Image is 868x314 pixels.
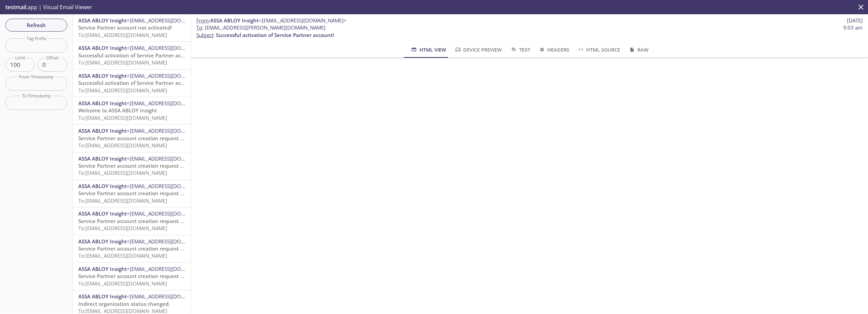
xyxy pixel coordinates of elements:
[843,24,863,31] span: 9:03 am
[78,197,167,204] span: To: [EMAIL_ADDRESS][DOMAIN_NAME]
[127,17,215,24] span: <[EMAIL_ADDRESS][DOMAIN_NAME]>
[78,114,167,121] span: To: [EMAIL_ADDRESS][DOMAIN_NAME]
[78,218,205,224] span: Service Partner account creation request submitted
[78,79,196,86] span: Successful activation of Service Partner account!
[127,155,215,162] span: <[EMAIL_ADDRESS][DOMAIN_NAME]>
[127,100,215,107] span: <[EMAIL_ADDRESS][DOMAIN_NAME]>
[78,72,127,79] span: ASSA ABLOY Insight
[73,263,191,290] div: ASSA ABLOY Insight<[EMAIL_ADDRESS][DOMAIN_NAME]>Service Partner account creation request submitte...
[78,162,223,169] span: Service Partner account creation request pending approval
[78,245,205,252] span: Service Partner account creation request submitted
[73,235,191,262] div: ASSA ABLOY Insight<[EMAIL_ADDRESS][DOMAIN_NAME]>Service Partner account creation request submitte...
[196,32,213,38] span: Subject
[78,280,167,287] span: To: [EMAIL_ADDRESS][DOMAIN_NAME]
[127,127,215,134] span: <[EMAIL_ADDRESS][DOMAIN_NAME]>
[78,252,167,259] span: To: [EMAIL_ADDRESS][DOMAIN_NAME]
[78,52,196,59] span: Successful activation of Service Partner account!
[216,32,334,38] span: Successful activation of Service Partner account!
[78,127,127,134] span: ASSA ABLOY Insight
[78,32,167,38] span: To: [EMAIL_ADDRESS][DOMAIN_NAME]
[73,42,191,69] div: ASSA ABLOY Insight<[EMAIL_ADDRESS][DOMAIN_NAME]>Successful activation of Service Partner account!...
[127,44,215,51] span: <[EMAIL_ADDRESS][DOMAIN_NAME]>
[78,210,127,217] span: ASSA ABLOY Insight
[127,210,215,217] span: <[EMAIL_ADDRESS][DOMAIN_NAME]>
[196,24,863,39] p: :
[196,17,209,24] span: From
[78,183,127,189] span: ASSA ABLOY Insight
[73,180,191,207] div: ASSA ABLOY Insight<[EMAIL_ADDRESS][DOMAIN_NAME]>Service Partner account creation request pending ...
[73,207,191,235] div: ASSA ABLOY Insight<[EMAIL_ADDRESS][DOMAIN_NAME]>Service Partner account creation request submitte...
[73,14,191,41] div: ASSA ABLOY Insight<[EMAIL_ADDRESS][DOMAIN_NAME]>Service Partner account not activated!To:[EMAIL_A...
[5,3,26,11] span: testmail
[127,293,215,300] span: <[EMAIL_ADDRESS][DOMAIN_NAME]>
[78,155,127,162] span: ASSA ABLOY Insight
[127,238,215,245] span: <[EMAIL_ADDRESS][DOMAIN_NAME]>
[127,265,215,272] span: <[EMAIL_ADDRESS][DOMAIN_NAME]>
[127,183,215,189] span: <[EMAIL_ADDRESS][DOMAIN_NAME]>
[78,142,167,149] span: To: [EMAIL_ADDRESS][DOMAIN_NAME]
[78,17,127,24] span: ASSA ABLOY Insight
[196,24,325,31] span: : [EMAIL_ADDRESS][PERSON_NAME][DOMAIN_NAME]
[78,87,167,94] span: To: [EMAIL_ADDRESS][DOMAIN_NAME]
[196,17,347,24] span: :
[538,45,569,54] span: Headers
[78,300,170,307] span: Indirect organization status changed.
[73,70,191,97] div: ASSA ABLOY Insight<[EMAIL_ADDRESS][DOMAIN_NAME]>Successful activation of Service Partner account!...
[78,225,167,232] span: To: [EMAIL_ADDRESS][DOMAIN_NAME]
[73,97,191,124] div: ASSA ABLOY Insight<[EMAIL_ADDRESS][DOMAIN_NAME]>Welcome to ASSA ABLOY InsightTo:[EMAIL_ADDRESS][D...
[78,59,167,66] span: To: [EMAIL_ADDRESS][DOMAIN_NAME]
[577,45,620,54] span: HTML Source
[78,190,223,197] span: Service Partner account creation request pending approval
[78,169,167,176] span: To: [EMAIL_ADDRESS][DOMAIN_NAME]
[78,44,127,51] span: ASSA ABLOY Insight
[210,17,259,24] span: ASSA ABLOY Insight
[196,24,202,31] span: To
[454,45,502,54] span: Device Preview
[410,45,446,54] span: HTML View
[73,125,191,152] div: ASSA ABLOY Insight<[EMAIL_ADDRESS][DOMAIN_NAME]>Service Partner account creation request pending ...
[78,24,172,31] span: Service Partner account not activated!
[78,135,223,142] span: Service Partner account creation request pending approval
[127,72,215,79] span: <[EMAIL_ADDRESS][DOMAIN_NAME]>
[11,21,62,30] span: Refresh
[73,152,191,180] div: ASSA ABLOY Insight<[EMAIL_ADDRESS][DOMAIN_NAME]>Service Partner account creation request pending ...
[78,107,157,114] span: Welcome to ASSA ABLOY Insight
[628,45,648,54] span: Raw
[78,238,127,245] span: ASSA ABLOY Insight
[78,100,127,107] span: ASSA ABLOY Insight
[78,265,127,272] span: ASSA ABLOY Insight
[510,45,530,54] span: Text
[5,19,67,32] button: Refresh
[78,273,205,279] span: Service Partner account creation request submitted
[259,17,347,24] span: <[EMAIL_ADDRESS][DOMAIN_NAME]>
[78,293,127,300] span: ASSA ABLOY Insight
[847,17,863,24] span: [DATE]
